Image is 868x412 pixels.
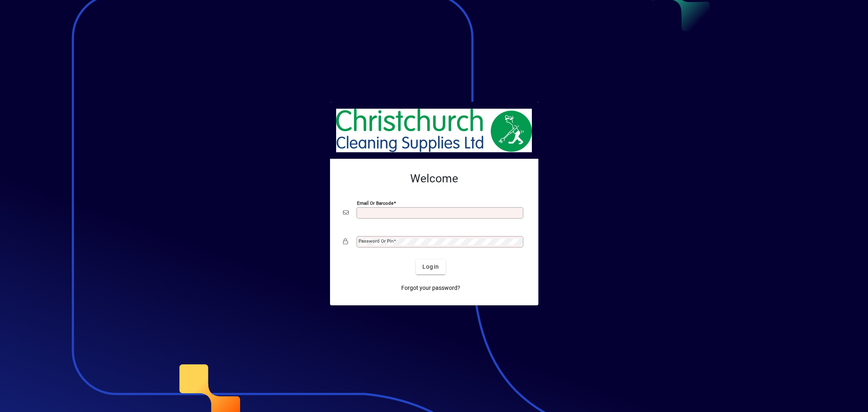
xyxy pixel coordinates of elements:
mat-label: Email or Barcode [357,200,394,206]
button: Login [416,260,446,274]
span: Forgot your password? [401,284,460,292]
a: Forgot your password? [398,281,464,296]
mat-label: Password or Pin [359,238,394,244]
h2: Welcome [343,172,525,186]
span: Login [422,263,439,271]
